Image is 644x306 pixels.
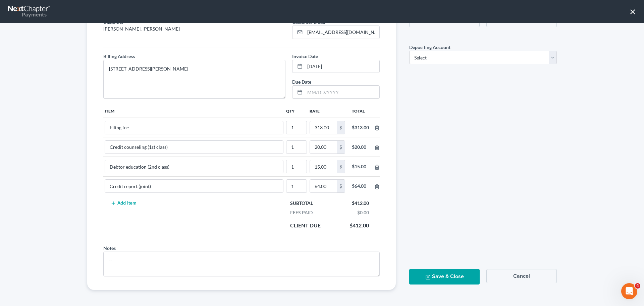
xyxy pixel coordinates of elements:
div: Subtotal [287,200,316,207]
div: Fees Paid [287,209,316,216]
div: $20.00 [352,144,369,150]
span: Customer Email [292,19,325,25]
div: $15.00 [352,163,369,170]
input: Enter email... [305,26,379,39]
div: $ [337,141,345,154]
th: Item [103,104,285,118]
input: -- [286,121,307,134]
div: $412.00 [346,222,372,229]
iframe: Intercom live chat [621,283,637,299]
button: × [630,6,636,17]
input: MM/DD/YYYY [305,86,379,98]
p: [PERSON_NAME], [PERSON_NAME] [103,26,285,32]
input: -- [105,160,283,173]
th: Qty [285,104,308,118]
div: $ [337,121,345,134]
input: MM/DD/YYYY [305,60,379,73]
input: 0.00 [310,141,337,154]
label: Notes [103,245,116,252]
button: Save & Close [409,269,480,284]
div: $ [337,160,345,173]
input: 0.00 [310,180,337,192]
th: Total [346,104,374,118]
input: -- [286,141,307,154]
span: Depositing Account [409,44,450,50]
span: Billing Address [103,53,135,59]
button: Cancel [486,269,557,283]
div: $64.00 [352,183,369,189]
div: $0.00 [354,209,372,216]
label: Due Date [292,78,311,85]
div: $313.00 [352,124,369,131]
a: Payments [8,3,51,19]
span: Invoice Date [292,53,318,59]
div: Client Due [287,222,324,229]
input: 0.00 [310,121,337,134]
div: $ [337,180,345,192]
th: Rate [308,104,346,118]
input: -- [286,180,307,192]
input: -- [105,141,283,154]
input: -- [105,121,283,134]
div: Payments [8,11,47,18]
input: -- [286,160,307,173]
input: -- [105,180,283,192]
div: $412.00 [348,200,372,207]
span: 4 [635,283,640,289]
input: 0.00 [310,160,337,173]
button: Add Item [109,201,138,206]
